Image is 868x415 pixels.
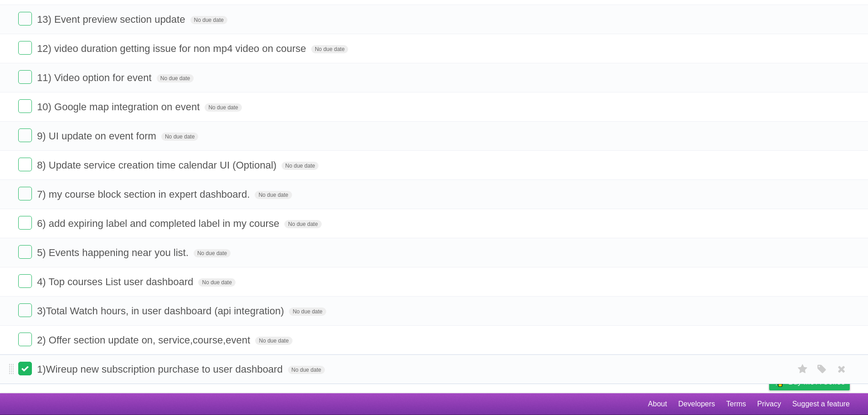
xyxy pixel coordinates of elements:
span: No due date [311,45,348,53]
span: No due date [282,162,318,170]
span: No due date [288,366,325,374]
a: Developers [678,395,715,413]
span: No due date [205,103,241,112]
span: 12) video duration getting issue for non mp4 video on course [37,43,308,54]
label: Done [18,158,32,171]
span: 9) UI update on event form [37,130,159,142]
span: Buy me a coffee [788,374,845,390]
label: Done [18,187,32,200]
label: Done [18,216,32,230]
span: No due date [157,74,194,82]
label: Done [18,12,32,26]
label: Done [18,245,32,259]
span: No due date [289,307,326,316]
label: Done [18,303,32,317]
span: No due date [255,191,292,199]
span: 6) add expiring label and completed label in my course [37,218,282,229]
span: No due date [198,278,235,287]
span: 8) Update service creation time calendar UI (Optional) [37,159,279,171]
label: Star task [794,362,812,377]
span: 1)Wireup new subscription purchase to user dashboard [37,364,285,375]
a: Privacy [757,395,781,413]
label: Done [18,274,32,288]
label: Done [18,362,32,375]
span: 11) Video option for event [37,72,154,83]
span: No due date [255,337,292,345]
label: Done [18,333,32,346]
span: No due date [190,16,227,24]
span: 3)Total Watch hours, in user dashboard (api integration) [37,305,286,317]
label: Done [18,128,32,142]
span: 2) Offer section update on, service,course,event [37,334,252,346]
span: 13) Event preview section update [37,14,187,25]
label: Done [18,70,32,84]
span: 10) Google map integration on event [37,101,202,113]
span: No due date [284,220,321,228]
a: Suggest a feature [792,395,850,413]
span: No due date [194,249,231,257]
span: 4) Top courses List user dashboard [37,276,195,287]
a: Terms [726,395,746,413]
span: No due date [161,133,198,141]
span: 5) Events happening near you list. [37,247,191,258]
span: 7) my course block section in expert dashboard. [37,189,252,200]
label: Done [18,41,32,55]
a: About [648,395,667,413]
label: Done [18,99,32,113]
